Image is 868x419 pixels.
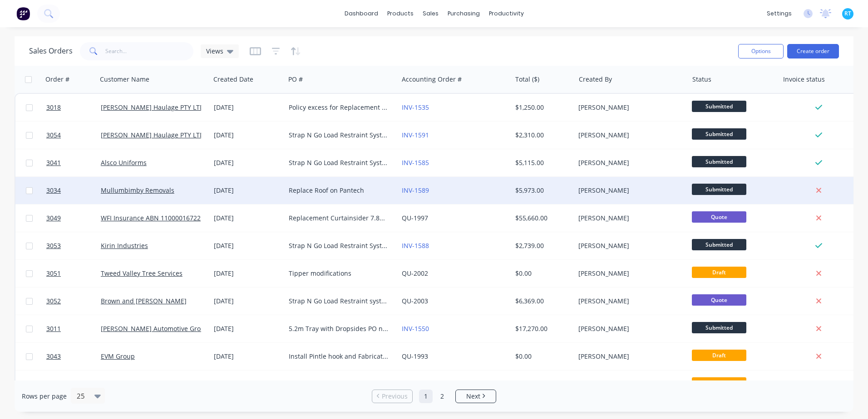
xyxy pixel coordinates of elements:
[46,315,101,342] a: 3011
[435,390,449,403] a: Page 2
[402,241,429,250] a: INV-1588
[579,75,612,84] div: Created By
[402,186,429,195] a: INV-1589
[383,7,418,20] div: products
[289,186,390,195] div: Replace Roof on Pantech
[289,241,390,250] div: Strap N Go Load Restraint System for a 14plt Curtainsider
[289,352,390,361] div: Install Pintle hook and Fabrication on sides
[101,269,182,278] a: Tweed Valley Tree Services
[46,324,61,333] span: 3011
[787,44,839,58] button: Create order
[46,131,61,140] span: 3054
[100,75,149,84] div: Customer Name
[46,122,101,149] a: 3054
[46,287,101,315] a: 3052
[340,7,383,20] a: dashboard
[692,75,711,84] div: Status
[46,269,61,278] span: 3051
[289,103,390,112] div: Policy excess for Replacement 7.6m Curtainsider
[101,131,204,139] a: [PERSON_NAME] Haulage PTY LTD
[515,269,568,278] div: $0.00
[692,128,746,140] span: Submitted
[578,103,679,112] div: [PERSON_NAME]
[214,352,281,361] div: [DATE]
[578,269,679,278] div: [PERSON_NAME]
[214,324,281,333] div: [DATE]
[105,42,194,60] input: Search...
[515,352,568,361] div: $0.00
[289,297,390,306] div: Strap N Go Load Restraint systems for a B Double
[22,392,67,401] span: Rows per page
[402,297,428,305] a: QU-2003
[578,380,679,389] div: [PERSON_NAME]
[515,297,568,306] div: $6,369.00
[692,294,746,306] span: Quote
[368,390,500,403] ul: Pagination
[515,380,568,389] div: $4,950.00
[692,239,746,250] span: Submitted
[382,392,408,401] span: Previous
[515,103,568,112] div: $1,250.00
[289,131,390,140] div: Strap N Go Load Restraint System for [STREET_ADDRESS]
[466,392,480,401] span: Next
[206,46,223,56] span: Views
[101,297,187,305] a: Brown and [PERSON_NAME]
[101,380,172,388] a: Rapid Tautliner Repairs
[213,75,253,84] div: Created Date
[101,352,135,361] a: EVM Group
[214,269,281,278] div: [DATE]
[372,392,412,401] a: Previous page
[46,241,61,250] span: 3053
[515,214,568,223] div: $55,660.00
[762,7,796,20] div: settings
[692,377,746,389] span: Draft
[214,103,281,112] div: [DATE]
[515,241,568,250] div: $2,739.00
[214,131,281,140] div: [DATE]
[402,75,462,84] div: Accounting Order #
[101,186,174,195] a: Mullumbimby Removals
[692,156,746,167] span: Submitted
[214,158,281,167] div: [DATE]
[515,131,568,140] div: $2,310.00
[101,241,148,250] a: Kirin Industries
[692,267,746,278] span: Draft
[844,10,851,18] span: RT
[214,241,281,250] div: [DATE]
[515,324,568,333] div: $17,270.00
[46,103,61,112] span: 3018
[692,101,746,112] span: Submitted
[45,75,69,84] div: Order #
[46,343,101,370] a: 3043
[692,184,746,195] span: Submitted
[46,352,61,361] span: 3043
[738,44,784,58] button: Options
[578,131,679,140] div: [PERSON_NAME]
[46,94,101,121] a: 3018
[101,158,147,167] a: Alsco Uniforms
[16,7,30,20] img: Factory
[578,186,679,195] div: [PERSON_NAME]
[46,158,61,167] span: 3041
[578,241,679,250] div: [PERSON_NAME]
[46,214,61,223] span: 3049
[402,214,428,222] a: QU-1997
[578,214,679,223] div: [PERSON_NAME]
[402,324,429,333] a: INV-1550
[46,260,101,287] a: 3051
[46,297,61,306] span: 3052
[101,324,231,333] a: [PERSON_NAME] Automotive Group Pty Ltd
[578,324,679,333] div: [PERSON_NAME]
[288,75,303,84] div: PO #
[484,7,528,20] div: productivity
[46,232,101,259] a: 3053
[402,103,429,112] a: INV-1535
[214,380,281,389] div: [DATE]
[46,205,101,232] a: 3049
[456,392,496,401] a: Next page
[289,158,390,167] div: Strap N Go Load Restraint System for 24 plt Drop Deck Trailer with full Mezz Decks PO NO SCNS42763
[289,269,390,278] div: Tipper modifications
[515,158,568,167] div: $5,115.00
[419,390,433,403] a: Page 1 is your current page
[46,370,101,398] a: 3013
